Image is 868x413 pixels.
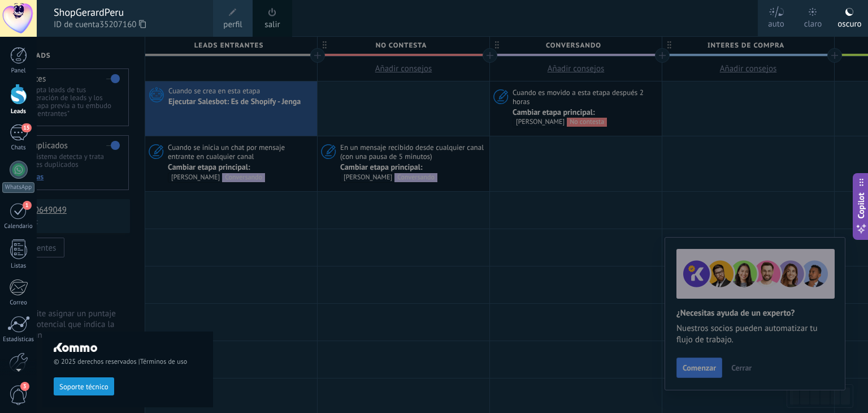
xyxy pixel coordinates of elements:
div: Calendario [2,223,35,230]
div: WhatsApp [2,182,34,193]
span: ID de cuenta [54,19,202,31]
span: Soporte técnico [59,383,108,391]
div: Correo [2,299,35,307]
span: Copilot [856,193,867,219]
span: 15 [21,123,31,132]
a: Soporte técnico [54,382,114,390]
div: ShopGerardPeru [54,6,202,19]
span: 1 [23,201,32,210]
div: Chats [2,144,35,152]
div: Leads [2,108,35,115]
span: 3 [20,382,29,391]
span: perfil [223,19,242,31]
div: claro [804,7,822,37]
div: Panel [2,67,35,75]
span: 35207160 [99,19,146,31]
div: Listas [2,263,35,270]
button: Soporte técnico [54,377,114,395]
div: auto [768,7,784,37]
div: Estadísticas [2,336,35,343]
a: Términos de uso [140,358,187,366]
a: salir [264,19,280,31]
span: © 2025 derechos reservados | [54,358,202,366]
div: oscuro [837,7,861,37]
